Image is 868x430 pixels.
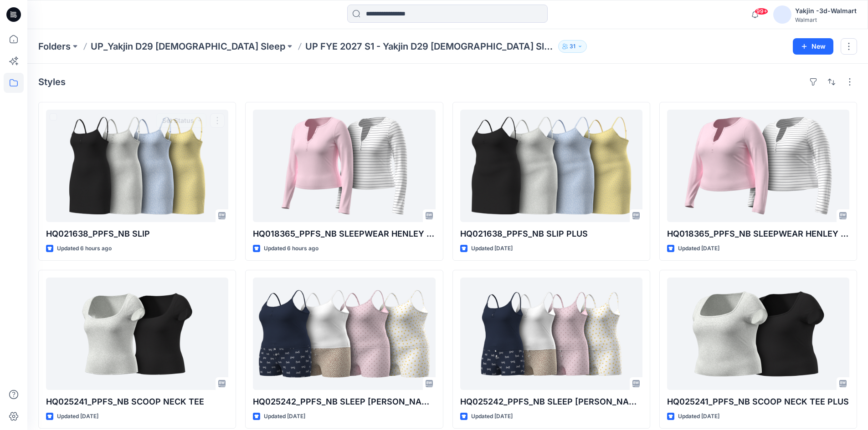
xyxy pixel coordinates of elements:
[253,395,435,408] p: HQ025242_PPFS_NB SLEEP [PERSON_NAME] SET PLUS
[46,110,228,222] a: HQ021638_PPFS_NB SLIP
[57,412,98,421] p: Updated [DATE]
[46,395,228,408] p: HQ025241_PPFS_NB SCOOP NECK TEE
[793,38,833,55] button: New
[471,244,513,253] p: Updated [DATE]
[667,228,849,240] p: HQ018365_PPFS_NB SLEEPWEAR HENLEY TOP PLUS
[795,5,857,16] div: Yakjin -3d-Walmart
[253,228,435,240] p: HQ018365_PPFS_NB SLEEPWEAR HENLEY TOP
[38,40,71,53] a: Folders
[570,41,575,51] p: 31
[795,16,857,23] div: Walmart
[755,8,768,15] span: 99+
[678,244,719,253] p: Updated [DATE]
[460,278,642,390] a: HQ025242_PPFS_NB SLEEP CAMI BOXER SET
[264,244,318,253] p: Updated 6 hours ago
[253,110,435,222] a: HQ018365_PPFS_NB SLEEPWEAR HENLEY TOP
[471,412,513,421] p: Updated [DATE]
[667,278,849,390] a: HQ025241_PPFS_NB SCOOP NECK TEE PLUS
[253,278,435,390] a: HQ025242_PPFS_NB SLEEP CAMI BOXER SET PLUS
[91,40,285,53] a: UP_Yakjin D29 [DEMOGRAPHIC_DATA] Sleep
[558,40,587,53] button: 31
[667,110,849,222] a: HQ018365_PPFS_NB SLEEPWEAR HENLEY TOP PLUS
[460,228,642,240] p: HQ021638_PPFS_NB SLIP PLUS
[305,40,555,53] p: UP FYE 2027 S1 - Yakjin D29 [DEMOGRAPHIC_DATA] Sleepwear
[38,76,66,87] h4: Styles
[667,395,849,408] p: HQ025241_PPFS_NB SCOOP NECK TEE PLUS
[57,244,112,253] p: Updated 6 hours ago
[264,412,305,421] p: Updated [DATE]
[460,110,642,222] a: HQ021638_PPFS_NB SLIP PLUS
[773,5,791,24] img: avatar
[46,228,228,240] p: HQ021638_PPFS_NB SLIP
[678,412,719,421] p: Updated [DATE]
[46,278,228,390] a: HQ025241_PPFS_NB SCOOP NECK TEE
[460,395,642,408] p: HQ025242_PPFS_NB SLEEP [PERSON_NAME] SET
